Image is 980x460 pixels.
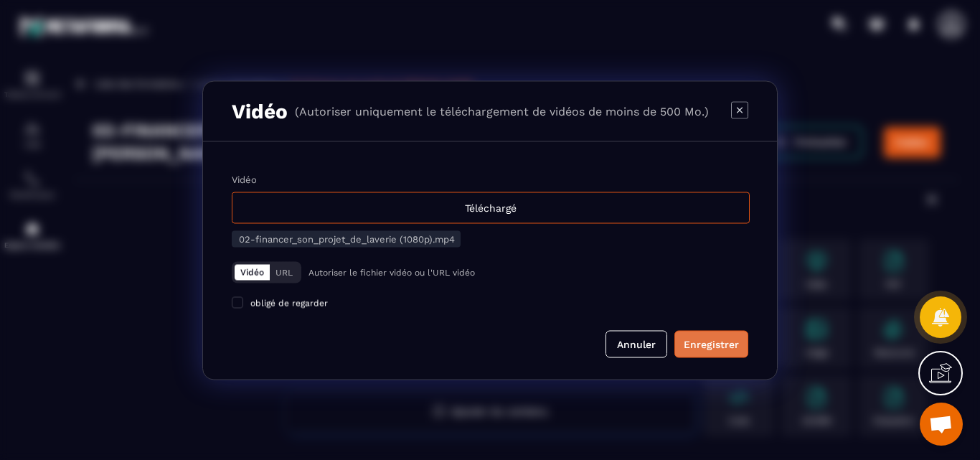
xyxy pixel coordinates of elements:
p: (Autoriser uniquement le téléchargement de vidéos de moins de 500 Mo.) [295,104,709,118]
button: Annuler [606,330,667,357]
button: Enregistrer [674,330,748,357]
div: Ouvrir le chat [920,403,963,446]
h3: Vidéo [232,99,288,123]
span: obligé de regarder [250,298,328,308]
button: Vidéo [235,264,270,280]
button: URL [270,264,298,280]
label: Vidéo [232,174,257,184]
span: 02-financer_son_projet_de_laverie (1080p).mp4 [239,233,455,244]
div: Enregistrer [684,337,739,351]
div: Téléchargé [232,192,750,223]
p: Autoriser le fichier vidéo ou l'URL vidéo [308,267,475,277]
